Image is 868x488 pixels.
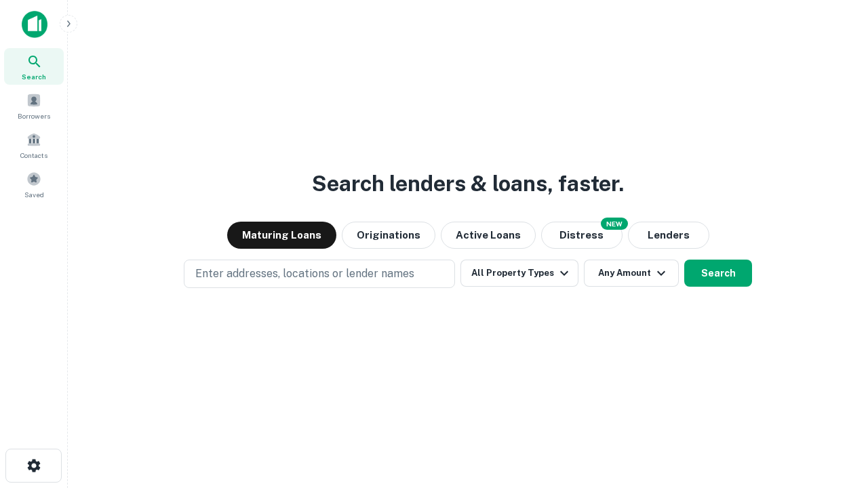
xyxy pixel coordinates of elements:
[541,222,623,249] button: Search distressed loans with lien and other non-mortgage details.
[4,48,64,85] a: Search
[584,260,679,287] button: Any Amount
[20,150,47,161] span: Contacts
[684,260,752,287] button: Search
[195,266,414,282] p: Enter addresses, locations or lender names
[312,167,624,200] h3: Search lenders & loans, faster.
[342,222,435,249] button: Originations
[800,380,868,445] iframe: Chat Widget
[628,222,709,249] button: Lenders
[22,71,46,82] span: Search
[227,222,336,249] button: Maturing Loans
[460,260,578,287] button: All Property Types
[441,222,536,249] button: Active Loans
[601,218,628,230] div: NEW
[4,87,64,124] a: Borrowers
[4,127,64,163] a: Contacts
[22,11,47,38] img: capitalize-icon.png
[24,189,44,200] span: Saved
[18,110,50,121] span: Borrowers
[184,260,455,288] button: Enter addresses, locations or lender names
[4,166,64,203] a: Saved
